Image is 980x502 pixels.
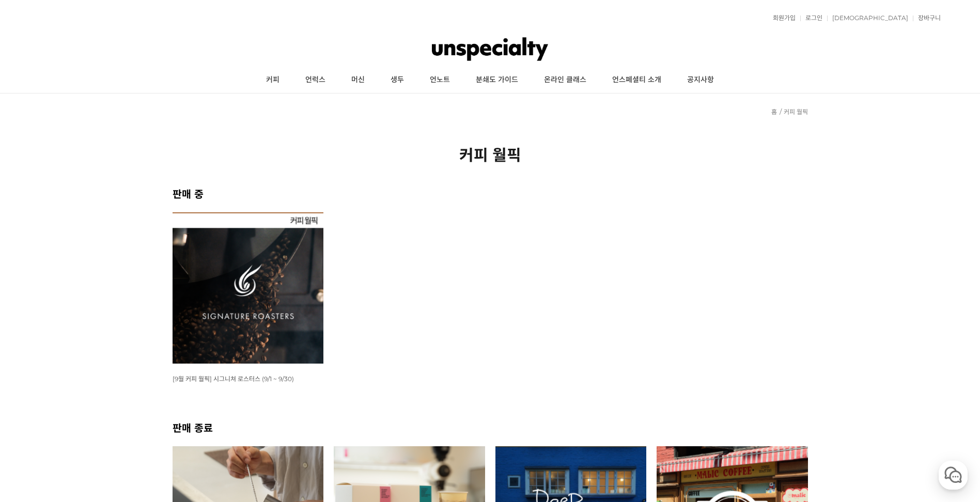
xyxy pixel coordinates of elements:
[173,186,808,201] h2: 판매 중
[417,67,463,93] a: 언노트
[173,375,294,383] span: [9월 커피 월픽] 시그니쳐 로스터스 (9/1 ~ 9/30)
[674,67,727,93] a: 공지사항
[173,212,324,364] img: [9월 커피 월픽] 시그니쳐 로스터스 (9/1 ~ 9/30)
[827,15,908,21] a: [DEMOGRAPHIC_DATA]
[599,67,674,93] a: 언스페셜티 소개
[338,67,378,93] a: 머신
[292,67,338,93] a: 언럭스
[173,374,294,383] a: [9월 커피 월픽] 시그니쳐 로스터스 (9/1 ~ 9/30)
[378,67,417,93] a: 생두
[531,67,599,93] a: 온라인 클래스
[432,34,548,65] img: 언스페셜티 몰
[173,420,808,435] h2: 판매 종료
[463,67,531,93] a: 분쇄도 가이드
[173,143,808,165] h2: 커피 월픽
[253,67,292,93] a: 커피
[784,108,808,116] a: 커피 월픽
[800,15,822,21] a: 로그인
[768,15,796,21] a: 회원가입
[771,108,777,116] a: 홈
[913,15,941,21] a: 장바구니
